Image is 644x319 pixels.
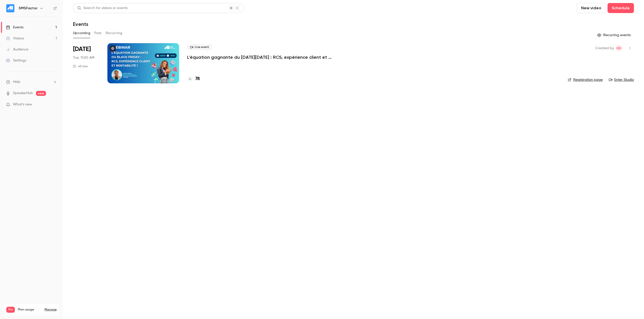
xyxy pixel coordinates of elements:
[13,102,32,107] span: What's new
[13,79,20,85] span: Help
[6,4,14,12] img: SMSFactor
[73,64,88,68] div: 45 min
[6,307,15,313] span: Pro
[595,31,634,39] button: Recurring events
[6,79,57,85] li: help-dropdown-opener
[577,3,606,13] button: New video
[18,308,42,312] span: Plan usage
[195,76,200,82] h4: 78
[73,21,88,27] h1: Events
[106,29,123,37] button: Recurring
[6,47,28,52] div: Audience
[73,29,90,37] button: Upcoming
[6,36,24,41] div: Videos
[608,3,634,13] button: Schedule
[73,45,91,53] span: [DATE]
[77,6,128,11] div: Search for videos or events
[609,77,634,82] a: Enter Studio
[616,45,622,51] span: Marie Delamarre
[187,44,212,50] span: Live event
[6,25,23,30] div: Events
[73,43,99,83] div: Sep 30 Tue, 11:00 AM (Europe/Paris)
[187,54,338,60] a: L'équation gagnante du [DATE][DATE] : RCS, expérience client et rentabilité !
[568,77,603,82] a: Registration page
[36,91,46,96] span: new
[617,45,621,51] span: MD
[187,76,200,82] a: 78
[13,91,33,96] a: SpeakerHub
[94,29,102,37] button: Past
[45,308,57,312] a: Manage
[595,45,614,51] span: Created by
[19,6,37,11] h6: SMSFactor
[73,55,94,60] span: Tue, 11:00 AM
[6,58,26,63] div: Settings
